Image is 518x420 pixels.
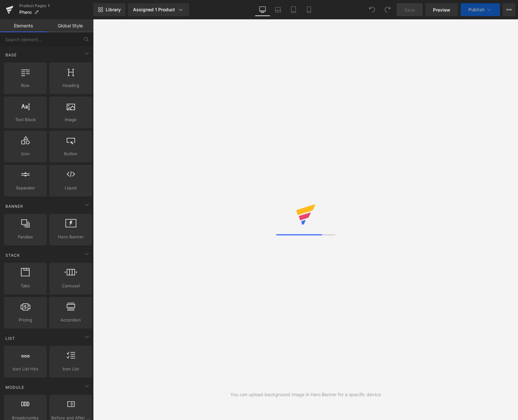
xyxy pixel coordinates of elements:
a: Desktop [255,3,270,16]
span: Icon List [51,366,90,372]
div: You can upload background image in Hero Banner for a specific device [230,391,381,398]
span: Heading [51,82,90,89]
a: Laptop [270,3,286,16]
button: Publish [461,3,500,16]
span: Tabs [6,282,45,289]
a: Product Pages [19,3,93,8]
a: Mobile [301,3,317,16]
span: Base [5,52,17,58]
span: Row [6,82,45,89]
span: Publish [468,7,484,12]
span: Banner [5,203,24,209]
span: Phero [19,10,32,15]
span: Button [51,150,90,157]
span: List [5,335,16,341]
span: Preview [433,6,450,13]
span: Module [5,384,25,390]
span: Liquid [51,185,90,191]
span: Image [51,116,90,123]
span: Separator [6,185,45,191]
button: Undo [366,3,379,16]
span: Icon List Hoz [6,366,45,372]
span: Carousel [51,282,90,289]
span: Library [106,7,121,13]
span: Text Block [6,116,45,123]
span: Stack [5,252,21,258]
span: Parallax [6,234,45,240]
a: Global Style [47,19,93,32]
span: Accordion [51,317,90,323]
button: More [503,3,515,16]
button: Redo [381,3,394,16]
span: Icon [6,150,45,157]
a: New Library [93,3,125,16]
a: Preview [425,3,458,16]
a: Tablet [286,3,301,16]
div: Assigned 1 Product [133,6,184,13]
span: Pricing [6,317,45,323]
span: Hero Banner [51,234,90,240]
span: Save [404,6,415,13]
